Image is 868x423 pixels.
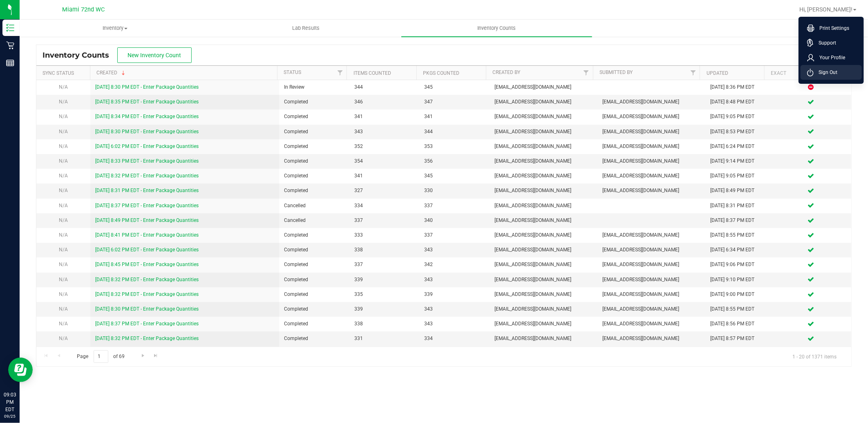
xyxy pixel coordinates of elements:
[425,291,485,298] span: 339
[602,261,700,269] span: [EMAIL_ADDRESS][DOMAIN_NAME]
[425,113,485,121] span: 341
[710,276,765,284] div: [DATE] 9:10 PM EDT
[62,6,105,13] span: Miami 72nd WC
[602,98,700,106] span: [EMAIL_ADDRESS][DOMAIN_NAME]
[95,336,199,341] a: [DATE] 8:32 PM EDT - Enter Package Quantities
[59,114,68,119] span: N/A
[59,203,68,208] span: N/A
[284,276,345,284] span: Completed
[95,262,199,267] a: [DATE] 8:45 PM EDT - Enter Package Quantities
[764,66,844,80] th: Exact
[8,358,33,382] iframe: Resource center
[20,25,210,32] span: Inventory
[117,47,192,63] button: New Inventory Count
[710,128,765,136] div: [DATE] 8:53 PM EDT
[602,113,700,121] span: [EMAIL_ADDRESS][DOMAIN_NAME]
[579,66,593,80] a: Filter
[284,231,345,239] span: Completed
[354,335,415,342] span: 331
[137,350,149,361] a: Go to the next page
[710,217,765,224] div: [DATE] 8:37 PM EDT
[95,306,199,312] a: [DATE] 8:30 PM EDT - Enter Package Quantities
[425,261,485,269] span: 342
[494,246,593,254] span: [EMAIL_ADDRESS][DOMAIN_NAME]
[59,321,68,327] span: N/A
[354,143,415,150] span: 352
[95,129,199,134] a: [DATE] 8:30 PM EDT - Enter Package Quantities
[710,261,765,269] div: [DATE] 9:06 PM EDT
[95,217,199,223] a: [DATE] 8:49 PM EDT - Enter Package Quantities
[284,217,345,224] span: Cancelled
[710,98,765,106] div: [DATE] 8:48 PM EDT
[284,69,302,75] a: Status
[814,68,837,76] span: Sign Out
[59,247,68,253] span: N/A
[284,83,345,91] span: In Review
[333,66,347,80] a: Filter
[425,335,485,342] span: 334
[284,157,345,165] span: Completed
[494,276,593,284] span: [EMAIL_ADDRESS][DOMAIN_NAME]
[602,172,700,180] span: [EMAIL_ADDRESS][DOMAIN_NAME]
[494,172,593,180] span: [EMAIL_ADDRESS][DOMAIN_NAME]
[425,231,485,239] span: 337
[284,246,345,254] span: Completed
[425,202,485,210] span: 337
[494,83,593,91] span: [EMAIL_ADDRESS][DOMAIN_NAME]
[59,129,68,134] span: N/A
[59,99,68,105] span: N/A
[814,54,845,62] span: Your Profile
[59,336,68,341] span: N/A
[425,276,485,284] span: 343
[95,321,199,327] a: [DATE] 8:37 PM EDT - Enter Package Quantities
[95,232,199,238] a: [DATE] 8:41 PM EDT - Enter Package Quantities
[602,143,700,150] span: [EMAIL_ADDRESS][DOMAIN_NAME]
[281,25,331,32] span: Lab Results
[494,261,593,269] span: [EMAIL_ADDRESS][DOMAIN_NAME]
[59,306,68,312] span: N/A
[425,128,485,136] span: 344
[59,262,68,267] span: N/A
[95,203,199,208] a: [DATE] 8:37 PM EDT - Enter Package Quantities
[494,98,593,106] span: [EMAIL_ADDRESS][DOMAIN_NAME]
[284,172,345,180] span: Completed
[95,173,199,179] a: [DATE] 8:32 PM EDT - Enter Package Quantities
[799,6,852,13] span: Hi, [PERSON_NAME]!
[710,202,765,210] div: [DATE] 8:31 PM EDT
[284,187,345,195] span: Completed
[354,217,415,224] span: 337
[494,291,593,298] span: [EMAIL_ADDRESS][DOMAIN_NAME]
[94,350,108,363] input: 1
[602,320,700,328] span: [EMAIL_ADDRESS][DOMAIN_NAME]
[284,98,345,106] span: Completed
[210,20,401,37] a: Lab Results
[494,202,593,210] span: [EMAIL_ADDRESS][DOMAIN_NAME]
[59,188,68,193] span: N/A
[59,232,68,238] span: N/A
[425,143,485,150] span: 353
[492,69,520,75] a: Created By
[354,113,415,121] span: 341
[284,202,345,210] span: Cancelled
[686,66,700,80] a: Filter
[353,70,391,76] a: Items Counted
[710,320,765,328] div: [DATE] 8:56 PM EDT
[786,350,843,363] span: 1 - 20 of 1371 items
[494,143,593,150] span: [EMAIL_ADDRESS][DOMAIN_NAME]
[707,70,728,76] a: Updated
[602,157,700,165] span: [EMAIL_ADDRESS][DOMAIN_NAME]
[284,335,345,342] span: Completed
[602,291,700,298] span: [EMAIL_ADDRESS][DOMAIN_NAME]
[354,157,415,165] span: 354
[43,51,117,60] span: Inventory Counts
[467,25,527,32] span: Inventory Counts
[95,114,199,119] a: [DATE] 8:34 PM EDT - Enter Package Quantities
[354,320,415,328] span: 338
[95,84,199,90] a: [DATE] 8:30 PM EDT - Enter Package Quantities
[710,143,765,150] div: [DATE] 6:24 PM EDT
[425,98,485,106] span: 347
[354,187,415,195] span: 327
[494,335,593,342] span: [EMAIL_ADDRESS][DOMAIN_NAME]
[600,69,633,75] a: Submitted By
[425,305,485,313] span: 343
